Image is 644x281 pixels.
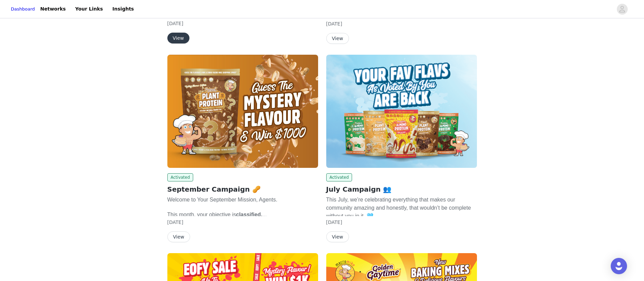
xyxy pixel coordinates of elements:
[167,33,189,43] button: View
[167,234,190,240] a: View
[611,258,627,274] div: Open Intercom Messenger
[326,55,477,168] img: Macro Mike
[167,36,189,41] a: View
[167,184,318,194] h2: September Campaign 🥜
[326,219,342,225] span: [DATE]
[326,36,349,41] a: View
[326,234,349,240] a: View
[167,212,236,217] span: This month, your objective is
[619,4,625,15] div: avatar
[167,197,277,203] span: Welcome to Your September Mission, Agents.
[167,55,318,168] img: Macro Mike
[36,1,70,17] a: Networks
[326,197,471,219] span: This July, we’re celebrating everything that makes our community amazing and honestly, that would...
[167,173,194,181] span: Activated
[71,1,107,17] a: Your Links
[167,219,183,225] span: [DATE]
[326,33,349,44] button: View
[108,1,138,17] a: Insights
[167,21,183,26] span: [DATE]
[326,184,477,194] h2: July Campaign 👥
[326,231,349,242] button: View
[11,6,35,13] a: Dashboard
[326,21,342,27] span: [DATE]
[326,173,352,181] span: Activated
[167,231,190,242] button: View
[236,212,266,217] span: classified.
